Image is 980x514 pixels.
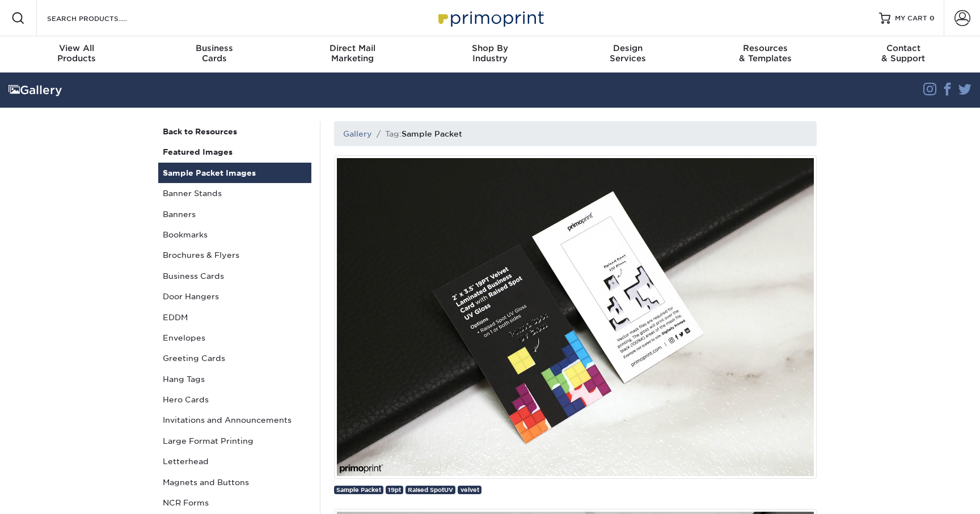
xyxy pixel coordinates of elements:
[559,36,696,73] a: DesignServices
[834,36,972,73] a: Contact& Support
[158,121,311,142] a: Back to Resources
[834,43,972,63] div: & Support
[158,224,311,245] a: Bookmarks
[8,36,146,73] a: View AllProducts
[158,245,311,265] a: Brochures & Flyers
[461,486,479,493] span: velvet
[284,43,421,63] div: Marketing
[433,6,547,30] img: Primoprint
[163,147,233,156] strong: Featured Images
[158,163,311,183] a: Sample Packet Images
[421,43,559,53] span: Shop By
[334,155,817,479] img: 19pt Velvet Laminated Business Card with Raised Spot UV Gloss
[158,348,311,368] a: Greeting Cards
[336,486,381,493] span: Sample Packet
[421,36,559,73] a: Shop ByIndustry
[158,142,311,162] a: Featured Images
[696,43,834,63] div: & Templates
[559,43,696,63] div: Services
[8,43,146,63] div: Products
[158,431,311,451] a: Large Format Printing
[146,43,284,63] div: Cards
[930,14,935,22] span: 0
[146,36,284,73] a: BusinessCards
[158,183,311,203] a: Banner Stands
[158,492,311,513] a: NCR Forms
[696,43,834,53] span: Resources
[458,486,481,494] a: velvet
[284,43,421,53] span: Direct Mail
[895,14,927,23] span: MY CART
[158,286,311,307] a: Door Hangers
[372,128,462,139] li: Tag:
[421,43,559,63] div: Industry
[158,472,311,492] a: Magnets and Buttons
[696,36,834,73] a: Resources& Templates
[284,36,421,73] a: Direct MailMarketing
[559,43,696,53] span: Design
[834,43,972,53] span: Contact
[343,129,372,138] a: Gallery
[402,129,462,138] h1: Sample Packet
[8,43,146,53] span: View All
[158,204,311,224] a: Banners
[334,486,383,494] a: Sample Packet
[158,266,311,286] a: Business Cards
[386,486,403,494] a: 19pt
[158,410,311,430] a: Invitations and Announcements
[163,168,256,177] strong: Sample Packet Images
[388,486,401,493] span: 19pt
[158,328,311,348] a: Envelopes
[158,307,311,328] a: EDDM
[46,11,157,25] input: SEARCH PRODUCTS.....
[158,389,311,410] a: Hero Cards
[158,451,311,471] a: Letterhead
[146,43,284,53] span: Business
[405,486,455,494] a: Raised SpotUV
[158,369,311,389] a: Hang Tags
[408,486,453,493] span: Raised SpotUV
